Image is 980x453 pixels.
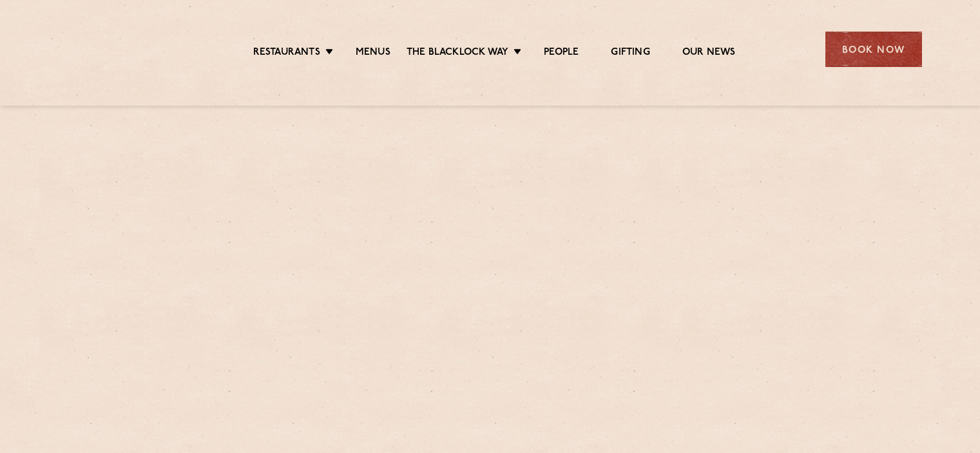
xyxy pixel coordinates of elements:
[59,12,170,86] img: svg%3E
[611,46,649,59] a: Gifting
[682,46,736,59] a: Our News
[253,46,320,59] a: Restaurants
[825,32,922,67] div: Book Now
[356,46,390,59] a: Menus
[544,46,579,59] a: People
[407,46,508,59] a: The Blacklock Way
